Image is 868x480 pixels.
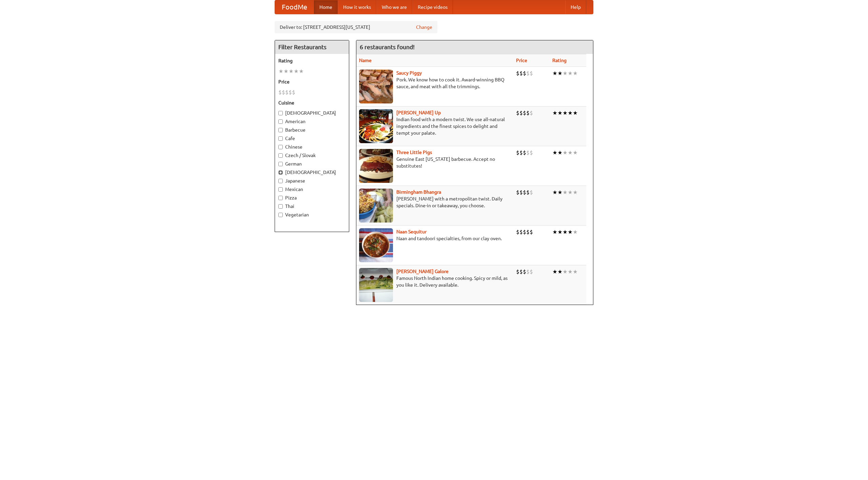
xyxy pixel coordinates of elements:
[278,213,283,217] input: Vegetarian
[396,269,449,274] b: [PERSON_NAME] Galore
[359,156,511,169] p: Genuine East [US_STATE] barbecue. Accept no substitutes!
[278,68,283,75] li: ★
[530,109,533,117] li: $
[530,70,533,77] li: $
[278,187,283,192] input: Mexican
[278,111,283,115] input: [DEMOGRAPHIC_DATA]
[278,127,346,133] label: Barbecue
[278,152,346,159] label: Czech / Slovak
[359,275,511,288] p: Famous North Indian home cooking. Spicy or mild, as you like it. Delivery available.
[278,145,283,149] input: Chinese
[278,169,346,176] label: [DEMOGRAPHIC_DATA]
[568,268,573,275] li: ★
[552,70,557,77] li: ★
[359,76,511,90] p: Pork. We know how to cook it. Award-winning BBQ sauce, and meat with all the trimmings.
[278,186,346,193] label: Mexican
[278,160,346,167] label: German
[516,189,519,196] li: $
[314,0,338,14] a: Home
[376,0,412,14] a: Who we are
[278,136,283,141] input: Cafe
[526,189,530,196] li: $
[563,70,568,77] li: ★
[359,70,393,103] img: saucy.jpg
[396,110,441,115] b: [PERSON_NAME] Up
[283,68,289,75] li: ★
[516,228,519,236] li: $
[552,149,557,156] li: ★
[523,268,526,275] li: $
[530,189,533,196] li: $
[552,189,557,196] li: ★
[573,149,578,156] li: ★
[516,268,519,275] li: $
[285,89,289,96] li: $
[519,149,523,156] li: $
[552,268,557,275] li: ★
[278,179,283,183] input: Japanese
[278,99,346,106] h5: Cuisine
[526,228,530,236] li: $
[526,268,530,275] li: $
[275,0,314,14] a: FoodMe
[359,116,511,136] p: Indian food with a modern twist. We use all-natural ingredients and the finest spices to delight ...
[396,70,422,76] a: Saucy Piggy
[519,268,523,275] li: $
[557,268,563,275] li: ★
[573,228,578,236] li: ★
[359,235,511,242] p: Naan and tandoori specialties, from our clay oven.
[523,70,526,77] li: $
[557,149,563,156] li: ★
[557,189,563,196] li: ★
[557,228,563,236] li: ★
[563,268,568,275] li: ★
[278,118,346,125] label: American
[552,58,567,63] a: Rating
[526,70,530,77] li: $
[278,153,283,158] input: Czech / Slovak
[516,58,527,63] a: Price
[563,228,568,236] li: ★
[552,109,557,117] li: ★
[523,149,526,156] li: $
[519,189,523,196] li: $
[568,228,573,236] li: ★
[396,150,432,155] a: Three Little Pigs
[359,195,511,209] p: [PERSON_NAME] with a metropolitan twist. Daily specials. Dine-in or takeaway, you choose.
[563,189,568,196] li: ★
[552,228,557,236] li: ★
[563,109,568,117] li: ★
[563,149,568,156] li: ★
[530,228,533,236] li: $
[568,149,573,156] li: ★
[294,68,299,75] li: ★
[278,204,283,209] input: Thai
[299,68,304,75] li: ★
[523,109,526,117] li: $
[516,109,519,117] li: $
[338,0,376,14] a: How it works
[516,70,519,77] li: $
[359,228,393,262] img: naansequitur.jpg
[278,89,282,96] li: $
[289,89,292,96] li: $
[412,0,453,14] a: Recipe videos
[565,0,586,14] a: Help
[359,149,393,183] img: littlepigs.jpg
[275,21,437,33] div: Deliver to: [STREET_ADDRESS][US_STATE]
[282,89,285,96] li: $
[278,170,283,175] input: [DEMOGRAPHIC_DATA]
[278,128,283,132] input: Barbecue
[359,268,393,302] img: currygalore.jpg
[568,70,573,77] li: ★
[278,57,346,64] h5: Rating
[278,194,346,201] label: Pizza
[523,189,526,196] li: $
[278,143,346,150] label: Chinese
[359,58,372,63] a: Name
[568,189,573,196] li: ★
[530,268,533,275] li: $
[289,68,294,75] li: ★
